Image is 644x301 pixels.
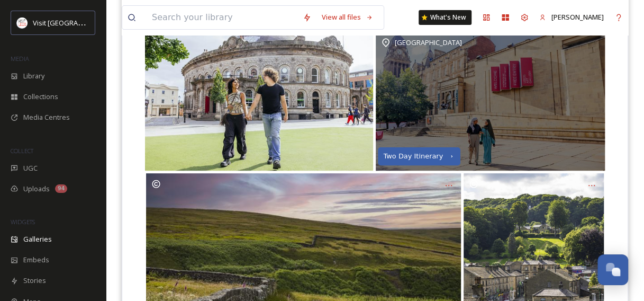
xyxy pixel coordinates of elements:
span: UGC [23,163,38,173]
span: Collections [23,92,58,102]
span: Stories [23,276,46,286]
a: What's New [419,10,471,25]
span: [GEOGRAPHIC_DATA] [395,38,462,47]
a: Man and woman holding hands outside a historical building in Leeds [144,17,375,171]
a: [PERSON_NAME] [534,7,609,28]
img: download%20(3).png [17,17,28,28]
span: MEDIA [11,55,29,63]
span: Library [23,71,44,81]
div: Two Day Itinerary [383,153,443,160]
span: Uploads [23,184,50,194]
div: 94 [55,184,67,193]
span: [PERSON_NAME] [551,12,604,22]
span: Embeds [23,255,49,265]
span: Visit [GEOGRAPHIC_DATA] [33,17,115,28]
span: Media Centres [23,112,70,122]
span: Galleries [23,234,52,244]
button: Open Chat [597,254,628,285]
span: WIDGETS [11,218,35,226]
a: View all files [316,7,378,28]
span: COLLECT [11,147,33,155]
input: Search your library [147,6,297,29]
a: Must credit photographer[GEOGRAPHIC_DATA]Two Day ItineraryTwo women walking in front of Leeds Tow... [374,17,606,171]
